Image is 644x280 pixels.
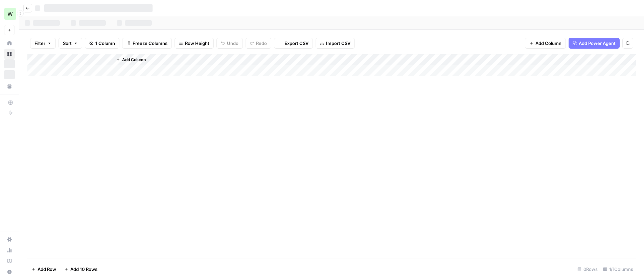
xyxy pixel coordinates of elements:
[7,10,13,18] span: W
[133,40,167,47] span: Freeze Columns
[113,55,148,64] button: Add Column
[246,38,271,49] button: Redo
[85,38,119,49] button: 1 Column
[38,266,56,273] span: Add Row
[256,40,267,47] span: Redo
[122,57,146,63] span: Add Column
[4,49,15,59] a: Browse
[34,40,45,47] span: Filter
[4,234,15,245] a: Settings
[4,266,15,277] button: Help + Support
[95,40,115,47] span: 1 Column
[30,38,56,49] button: Filter
[185,40,209,47] span: Row Height
[4,256,15,266] a: Learning Hub
[63,40,72,47] span: Sort
[579,40,616,47] span: Add Power Agent
[316,38,355,49] button: Import CSV
[4,38,15,49] a: Home
[326,40,350,47] span: Import CSV
[274,38,313,49] button: Export CSV
[70,266,97,273] span: Add 10 Rows
[535,40,561,47] span: Add Column
[600,264,636,275] div: 1/1 Columns
[4,81,15,92] a: Your Data
[4,245,15,256] a: Usage
[27,264,60,275] button: Add Row
[284,40,308,47] span: Export CSV
[525,38,566,49] button: Add Column
[569,38,620,49] button: Add Power Agent
[122,38,172,49] button: Freeze Columns
[60,264,101,275] button: Add 10 Rows
[227,40,238,47] span: Undo
[216,38,243,49] button: Undo
[575,264,600,275] div: 0 Rows
[4,5,15,22] button: Workspace: Workspace1
[59,38,82,49] button: Sort
[175,38,214,49] button: Row Height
